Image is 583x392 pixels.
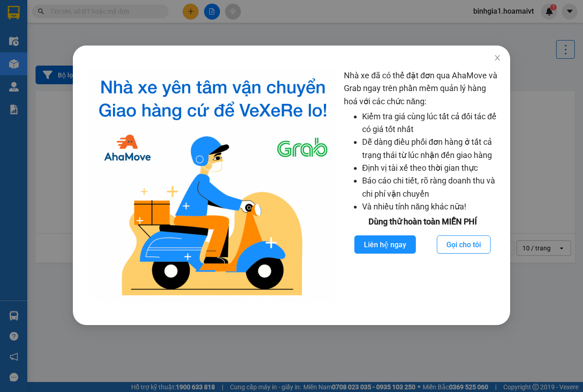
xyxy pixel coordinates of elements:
[362,162,501,174] li: Định vị tài xế theo thời gian thực
[344,215,501,228] div: Dùng thử hoàn toàn MIỄN PHÍ
[344,69,501,302] div: Nhà xe đã có thể đặt đơn qua AhaMove và Grab ngay trên phần mềm quản lý hàng hoá với các chức năng:
[362,110,501,136] li: Kiểm tra giá cùng lúc tất cả đối tác để có giá tốt nhất
[354,235,416,254] button: Liên hệ ngay
[362,174,501,200] li: Báo cáo chi tiết, rõ ràng doanh thu và chi phí vận chuyển
[362,136,501,162] li: Dễ dàng điều phối đơn hàng ở tất cả trạng thái từ lúc nhận đến giao hàng
[437,235,491,254] button: Gọi cho tôi
[364,239,406,250] span: Liên hệ ngay
[362,200,501,213] li: Và nhiều tính năng khác nữa!
[485,46,510,71] button: Close
[446,239,481,250] span: Gọi cho tôi
[89,69,337,302] img: logo
[494,54,501,61] span: close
